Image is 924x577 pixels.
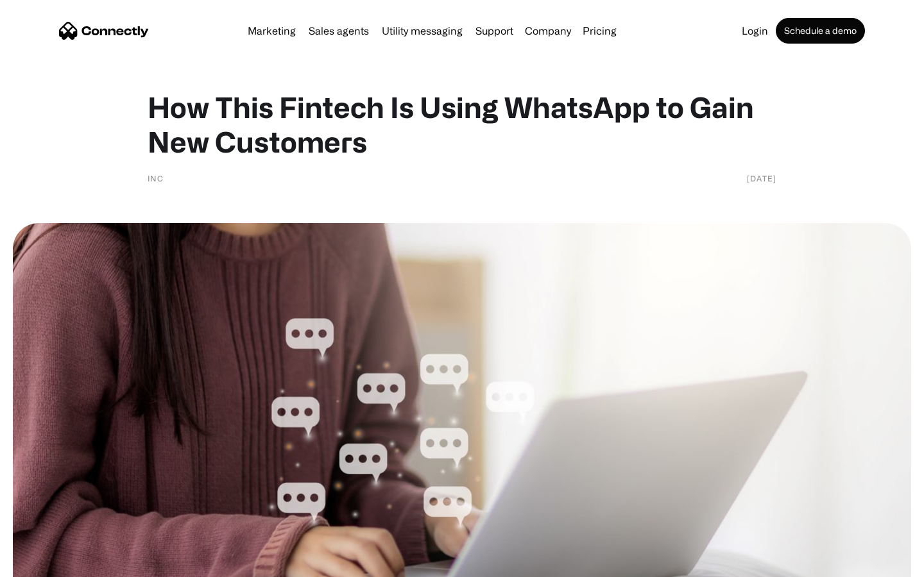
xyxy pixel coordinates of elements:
[470,26,518,36] a: Support
[776,18,865,44] a: Schedule a demo
[13,555,77,573] aside: Language selected: English
[26,555,77,573] ul: Language list
[377,26,468,36] a: Utility messaging
[304,26,374,36] a: Sales agents
[243,26,301,36] a: Marketing
[525,22,571,40] div: Company
[148,90,776,159] h1: How This Fintech Is Using WhatsApp to Gain New Customers
[737,26,773,36] a: Login
[577,26,622,36] a: Pricing
[747,172,776,185] div: [DATE]
[148,172,164,185] div: INC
